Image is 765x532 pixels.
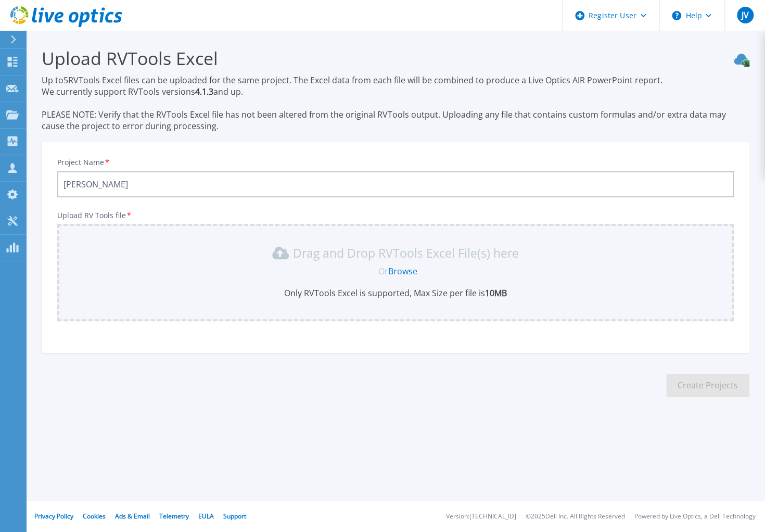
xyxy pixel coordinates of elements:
[485,287,507,299] b: 10MB
[63,287,728,299] p: Only RVTools Excel is supported, Max Size per file is
[446,513,516,520] li: Version: [TECHNICAL_ID]
[195,86,213,97] strong: 4.1.3
[293,248,519,258] p: Drag and Drop RVTools Excel File(s) here
[57,171,734,197] input: Enter Project Name
[741,11,748,19] span: JV
[57,159,110,166] label: Project Name
[388,265,417,277] a: Browse
[83,512,106,521] a: Cookies
[526,513,625,520] li: © 2025 Dell Inc. All Rights Reserved
[378,265,388,277] span: Or
[63,245,728,299] div: Drag and Drop RVTools Excel File(s) here OrBrowseOnly RVTools Excel is supported, Max Size per fi...
[115,512,150,521] a: Ads & Email
[57,211,734,220] p: Upload RV Tools file
[223,512,246,521] a: Support
[634,513,756,520] li: Powered by Live Optics, a Dell Technology
[666,374,749,397] button: Create Projects
[34,512,73,521] a: Privacy Policy
[42,46,749,70] h3: Upload RVTools Excel
[198,512,214,521] a: EULA
[159,512,189,521] a: Telemetry
[42,74,749,132] p: Up to 5 RVTools Excel files can be uploaded for the same project. The Excel data from each file w...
